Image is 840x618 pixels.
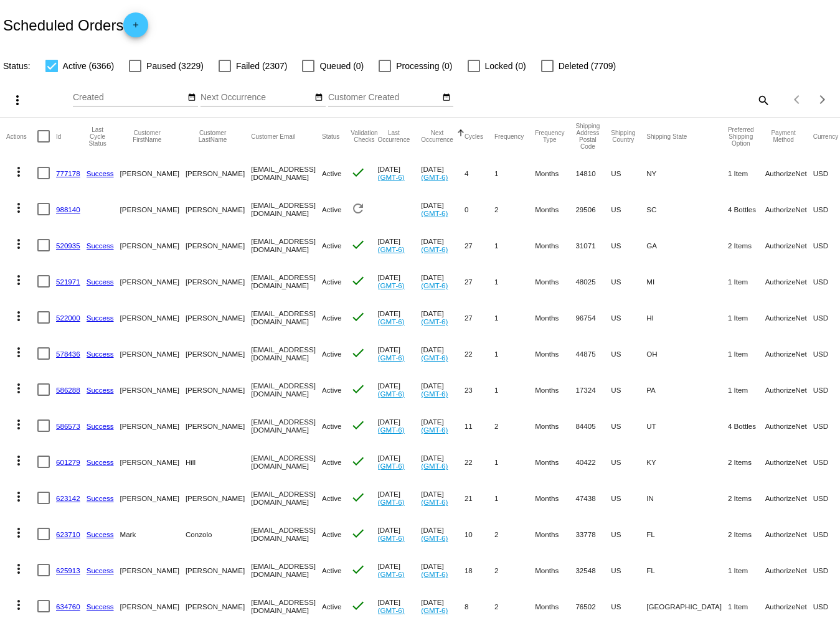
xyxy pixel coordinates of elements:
mat-icon: more_vert [11,200,26,215]
mat-cell: [EMAIL_ADDRESS][DOMAIN_NAME] [251,480,322,516]
mat-cell: [DATE] [421,480,465,516]
button: Next page [810,87,835,112]
mat-cell: AuthorizeNet [765,516,813,552]
button: Change sorting for CurrencyIso [813,133,839,140]
mat-icon: more_vert [10,93,25,108]
a: Success [87,241,114,250]
mat-icon: check [351,418,366,433]
a: Success [87,169,114,177]
mat-cell: [EMAIL_ADDRESS][DOMAIN_NAME] [251,263,322,299]
mat-cell: 2 [494,408,535,444]
mat-cell: IN [646,480,728,516]
mat-cell: 1 Item [728,299,765,335]
button: Change sorting for Cycles [465,133,483,140]
mat-cell: 21 [465,480,494,516]
mat-cell: [PERSON_NAME] [186,299,251,335]
mat-icon: check [351,273,366,288]
mat-cell: [PERSON_NAME] [120,480,186,516]
mat-cell: US [611,155,646,191]
span: Active [322,278,342,286]
mat-icon: check [351,454,366,469]
mat-cell: 1 [494,263,535,299]
mat-cell: [EMAIL_ADDRESS][DOMAIN_NAME] [251,335,322,372]
mat-cell: Months [535,480,575,516]
a: (GMT-6) [378,245,405,253]
mat-cell: [DATE] [421,516,465,552]
a: 625913 [56,566,80,574]
mat-cell: [DATE] [378,516,422,552]
mat-cell: 1 Item [728,263,765,299]
mat-cell: [PERSON_NAME] [120,408,186,444]
mat-cell: 1 [494,335,535,372]
mat-cell: [DATE] [421,155,465,191]
span: Locked (0) [485,59,526,73]
mat-cell: 27 [465,299,494,335]
mat-icon: check [351,165,366,180]
mat-cell: OH [646,335,728,372]
mat-cell: [DATE] [421,335,465,372]
button: Change sorting for NextOccurrenceUtc [421,129,453,143]
button: Change sorting for PreferredShippingOption [728,126,754,147]
a: Success [87,494,114,502]
mat-cell: [DATE] [378,263,422,299]
a: (GMT-6) [421,426,448,434]
button: Change sorting for LastProcessingCycleId [87,126,109,147]
mat-cell: AuthorizeNet [765,227,813,263]
a: Success [87,278,114,286]
a: Success [87,602,114,611]
mat-header-cell: Validation Checks [351,118,377,155]
mat-cell: US [611,227,646,263]
span: Active [322,386,342,394]
mat-cell: Hill [186,444,251,480]
a: Success [87,422,114,430]
mat-cell: US [611,263,646,299]
mat-cell: AuthorizeNet [765,444,813,480]
mat-cell: 22 [465,335,494,372]
mat-icon: date_range [442,93,451,103]
mat-cell: FL [646,552,728,588]
mat-cell: 96754 [575,299,611,335]
span: Active [322,169,342,177]
a: (GMT-6) [421,462,448,470]
mat-cell: Months [535,516,575,552]
mat-cell: 1 Item [728,155,765,191]
mat-cell: 48025 [575,263,611,299]
mat-cell: 33778 [575,516,611,552]
mat-icon: check [351,309,366,324]
button: Change sorting for CustomerLastName [186,129,240,143]
span: Active [322,314,342,322]
mat-cell: Months [535,155,575,191]
mat-cell: [DATE] [378,480,422,516]
mat-cell: Months [535,408,575,444]
mat-cell: [PERSON_NAME] [120,299,186,335]
mat-icon: refresh [351,201,366,216]
h2: Scheduled Orders [3,12,148,37]
mat-cell: [DATE] [421,263,465,299]
mat-cell: Months [535,191,575,227]
span: Active [322,422,342,430]
a: (GMT-6) [378,426,405,434]
mat-header-cell: Actions [6,118,37,155]
mat-cell: Months [535,227,575,263]
mat-cell: [DATE] [421,408,465,444]
mat-cell: [DATE] [421,191,465,227]
a: Success [87,386,114,394]
mat-cell: [PERSON_NAME] [120,552,186,588]
mat-cell: 4 [465,155,494,191]
mat-cell: [PERSON_NAME] [186,227,251,263]
mat-icon: search [755,90,770,110]
mat-cell: [PERSON_NAME] [186,335,251,372]
mat-cell: US [611,408,646,444]
mat-cell: [DATE] [421,444,465,480]
mat-cell: 27 [465,227,494,263]
span: Failed (2307) [236,59,288,73]
a: (GMT-6) [378,173,405,181]
mat-cell: KY [646,444,728,480]
mat-cell: AuthorizeNet [765,335,813,372]
mat-cell: [PERSON_NAME] [120,335,186,372]
a: (GMT-6) [421,209,448,217]
button: Change sorting for CustomerFirstName [120,129,174,143]
span: Active [322,350,342,358]
mat-cell: 11 [465,408,494,444]
mat-icon: more_vert [11,236,26,251]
